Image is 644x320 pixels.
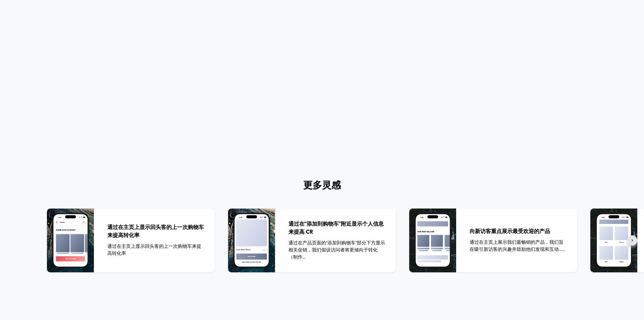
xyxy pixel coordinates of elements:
font: 通过在主页上展示我们最畅销的产品，我们旨在吸引新访客的兴趣并鼓励他们发现和互动...... [470,240,565,252]
font: 通过在主页上显示回头客的上一次购物车来提高转化率 [107,244,201,256]
img: 通过在产品页面的“添加到购物车”部分下方显示相关促销，我们假设访问者将更倾向于转换（进行购买）。 [228,209,275,272]
font: 通过在产品页面的“添加到购物车”部分下方显示相关促销，我们假设访问者将更倾向于转化（制作... [288,241,385,260]
img: 通过在产品页面的“添加到购物车”部分下方突出显示相关促销活动，我们认为访问者将更倾向于转化（进行购买）。 [590,209,637,272]
img: 通过在主页上显示回头客的上一次购物车来提高转化率 [47,209,94,272]
img: 通过在主页上展示我们最畅销的产品，我们旨在吸引新访客的兴趣并鼓励他们发现和与这些热门商品互动。 [409,209,456,272]
font: 向新访客重点展示最受欢迎的产品 [470,229,550,234]
font: 更多灵感 [303,181,341,191]
font: 通过在“添加到购物车”附近显示个人信息来提高 CR [288,222,384,235]
font: 通过在主页上显示回头客的上一次购物车来提高转化率 [107,225,204,238]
